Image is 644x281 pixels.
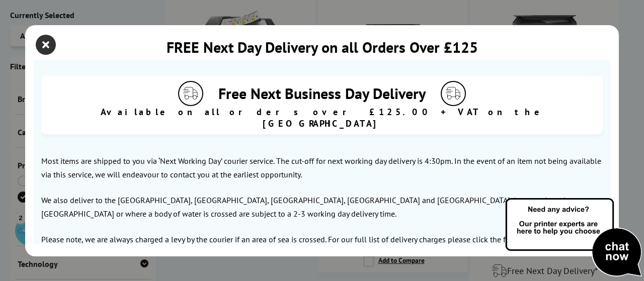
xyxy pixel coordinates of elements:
[46,106,598,129] span: Available on all orders over £125.00 + VAT on the [GEOGRAPHIC_DATA]
[41,194,603,221] p: We also deliver to the [GEOGRAPHIC_DATA], [GEOGRAPHIC_DATA], [GEOGRAPHIC_DATA], [GEOGRAPHIC_DATA]...
[38,37,53,52] button: close modal
[167,37,478,57] div: FREE Next Day Delivery on all Orders Over £125
[503,197,644,279] img: Open Live Chat window
[218,83,426,103] span: Free Next Business Day Delivery
[41,154,603,181] p: Most items are shipped to you via ‘Next Working Day’ courier service. The cut-off for next workin...
[41,233,603,260] p: Please note, we are always charged a levy by the courier if an area of sea is crossed. For our fu...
